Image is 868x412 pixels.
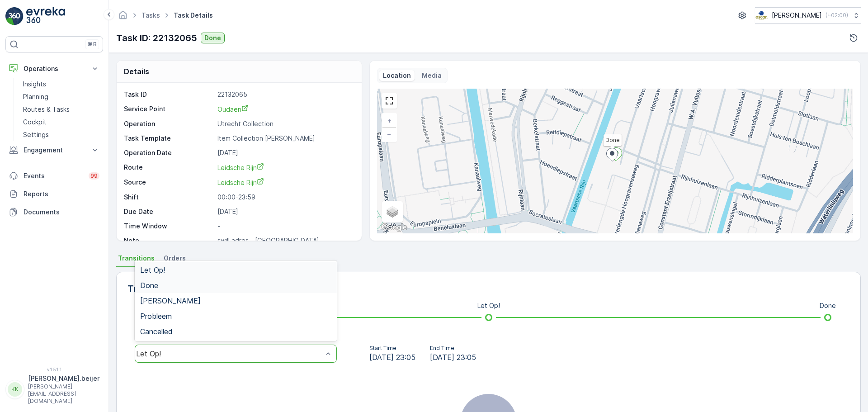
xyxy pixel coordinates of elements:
p: Insights [23,80,46,89]
p: Route [124,163,214,172]
p: [PERSON_NAME].beijer [28,374,99,383]
p: [PERSON_NAME] [772,11,822,20]
button: KK[PERSON_NAME].beijer[PERSON_NAME][EMAIL_ADDRESS][DOMAIN_NAME] [5,374,103,405]
div: KK [8,382,22,397]
p: swill adres - [GEOGRAPHIC_DATA] [217,236,352,245]
p: Routes & Tasks [23,105,70,114]
span: Probleem [140,312,172,320]
a: Cockpit [19,116,103,128]
span: Orders [164,254,186,263]
p: [DATE] [217,148,352,157]
p: Utrecht Collection [217,119,352,128]
a: Leidsche Rijn [217,178,352,187]
p: Let Op! [477,301,500,310]
p: Operation [124,119,214,128]
button: Operations [5,60,103,78]
p: Done [820,301,836,310]
span: Task Details [172,11,215,20]
span: [PERSON_NAME] [140,297,201,305]
p: Task ID: 22132065 [116,31,197,45]
p: Planning [23,92,48,101]
span: [DATE] 23:05 [430,352,476,363]
a: Settings [19,128,103,141]
a: Reports [5,185,103,203]
p: - [217,222,352,231]
span: Transitions [118,254,155,263]
p: Transitions [127,282,178,295]
p: Service Point [124,104,214,114]
span: Let Op! [140,266,165,274]
p: Cockpit [23,118,47,127]
p: Item Collection [PERSON_NAME] [217,134,352,143]
img: logo [5,7,24,25]
a: Homepage [118,14,128,21]
p: Note [124,236,214,245]
span: Leidsche Rijn [217,179,264,186]
button: Done [201,33,225,43]
a: Planning [19,90,103,103]
p: Task Template [124,134,214,143]
p: ⌘B [88,41,97,48]
p: Done [204,33,221,43]
p: Due Date [124,207,214,216]
p: Task ID [124,90,214,99]
a: Routes & Tasks [19,103,103,116]
a: Oudaen [217,104,352,114]
span: + [387,117,392,124]
p: Details [124,66,149,77]
span: − [387,130,392,138]
p: ( +02:00 ) [826,12,848,19]
a: Documents [5,203,103,221]
span: [DATE] 23:05 [369,352,415,363]
p: Settings [23,130,49,139]
button: Engagement [5,141,103,159]
span: Leidsche Rijn [217,164,264,171]
div: Let Op! [136,350,323,358]
p: Media [422,71,442,80]
p: 00:00-23:59 [217,193,352,202]
p: Source [124,178,214,187]
img: basis-logo_rgb2x.png [755,10,768,20]
span: v 1.51.1 [5,367,103,372]
img: Google [379,222,409,233]
a: Insights [19,78,103,90]
span: Done [140,281,158,289]
a: Zoom In [382,114,396,128]
p: Documents [24,208,99,217]
p: Operation Date [124,148,214,157]
p: Events [24,171,83,180]
p: End Time [430,345,476,352]
p: [DATE] [217,207,352,216]
a: Open this area in Google Maps (opens a new window) [379,222,409,233]
span: Oudaen [217,105,249,113]
p: Location [383,71,411,80]
p: Engagement [24,146,85,155]
img: logo_light-DOdMpM7g.png [26,7,65,25]
p: Operations [24,64,85,73]
p: Time Window [124,222,214,231]
p: 22132065 [217,90,352,99]
p: Start Time [369,345,415,352]
p: [PERSON_NAME][EMAIL_ADDRESS][DOMAIN_NAME] [28,383,99,405]
p: Reports [24,189,99,199]
p: 99 [90,172,98,180]
a: Events99 [5,167,103,185]
a: Zoom Out [382,128,396,141]
button: [PERSON_NAME](+02:00) [755,7,861,24]
p: Shift [124,193,214,202]
a: Tasks [142,11,160,19]
a: Layers [382,202,402,222]
span: Cancelled [140,327,173,336]
a: Leidsche Rijn [217,163,352,172]
a: View Fullscreen [382,94,396,108]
